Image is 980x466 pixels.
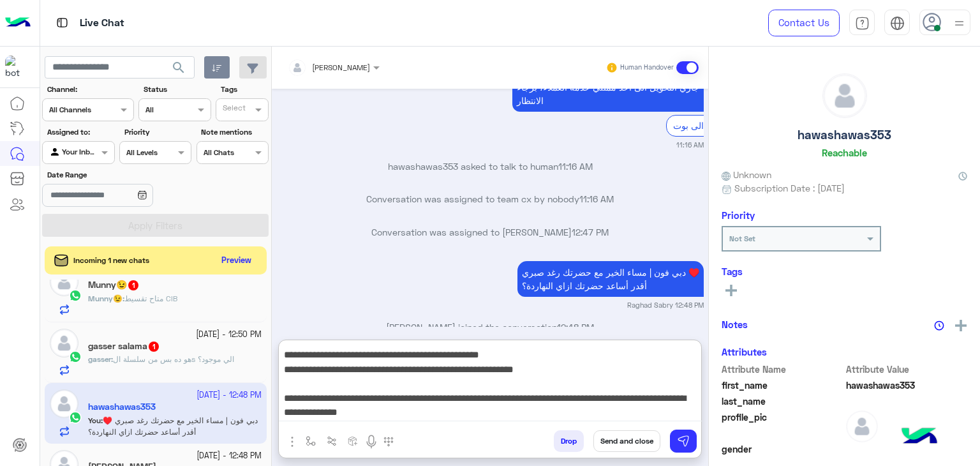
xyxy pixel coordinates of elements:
div: Select [221,102,246,117]
span: 11:16 AM [579,193,614,204]
span: Attribute Value [846,363,968,376]
span: 11:16 AM [558,161,593,172]
span: هو ده بس من سلسلة الs الي موجود؟ [113,354,234,364]
button: search [163,56,195,84]
span: 12:48 PM [557,322,594,333]
span: profile_pic [722,410,843,440]
label: Note mentions [201,126,267,138]
span: gasser [88,354,111,364]
img: defaultAdmin.png [50,267,78,296]
p: 14/10/2025, 12:48 PM [517,261,704,297]
small: 11:16 AM [676,140,704,150]
button: Drop [554,430,584,452]
label: Channel: [47,84,133,95]
img: tab [855,16,870,31]
b: : [88,294,124,303]
button: Preview [216,252,257,270]
img: send message [677,435,690,447]
label: Tags [221,84,267,95]
span: 12:47 PM [572,227,609,237]
p: Live Chat [80,15,124,32]
button: Trigger scenario [322,430,343,451]
span: hawashawas353 [846,379,968,392]
button: Apply Filters [42,214,269,237]
span: Unknown [722,168,771,181]
button: Send and close [593,430,660,452]
h6: Tags [722,266,967,277]
span: gender [722,442,843,456]
img: notes [934,320,944,331]
p: [PERSON_NAME] joined the conversation [277,320,704,334]
small: [DATE] - 12:48 PM [197,450,262,462]
h6: Notes [722,319,748,330]
small: Human Handover [620,63,674,73]
p: Conversation was assigned to [PERSON_NAME] [277,225,704,239]
a: Contact Us [768,10,840,36]
img: send voice note [364,434,379,449]
span: search [171,60,186,75]
span: Attribute Name [722,363,843,376]
img: Trigger scenario [327,436,337,446]
span: [PERSON_NAME] [312,63,370,72]
h5: hawashawas353 [798,128,891,142]
h6: Reachable [822,147,867,158]
b: Not Set [729,234,755,243]
img: send attachment [285,434,300,449]
div: الرجوع الى بوت [666,115,739,136]
h5: Munny😉 [88,280,140,290]
label: Date Range [47,169,190,181]
img: select flow [306,436,316,446]
img: make a call [383,437,394,447]
a: tab [849,10,875,36]
img: hulul-logo.png [897,415,942,460]
img: profile [951,15,967,31]
img: defaultAdmin.png [846,410,878,442]
img: add [955,320,967,331]
h6: Attributes [722,346,767,357]
span: 1 [149,342,159,352]
span: Munny😉 [88,294,122,303]
small: [DATE] - 12:50 PM [196,329,262,341]
img: WhatsApp [69,289,82,302]
span: Incoming 1 new chats [73,255,149,266]
p: Conversation was assigned to team cx by nobody [277,192,704,206]
p: hawashawas353 asked to talk to human [277,160,704,173]
small: Raghad Sabry 12:48 PM [627,300,704,310]
span: متاح تقسيط CIB [124,294,177,303]
b: : [88,354,113,364]
p: 14/10/2025, 11:16 AM [512,76,704,112]
img: tab [890,16,905,31]
button: select flow [301,430,322,451]
img: defaultAdmin.png [50,329,78,357]
img: create order [348,436,358,446]
label: Status [144,84,209,95]
span: null [846,442,968,456]
label: Priority [124,126,190,138]
span: Subscription Date : [DATE] [734,181,845,195]
img: 1403182699927242 [5,56,28,79]
span: first_name [722,379,843,392]
img: WhatsApp [69,350,82,363]
label: Assigned to: [47,126,113,138]
img: Logo [5,10,31,36]
img: tab [54,15,70,31]
button: create order [343,430,364,451]
span: 1 [128,280,138,290]
h5: gasser salama [88,341,160,352]
img: defaultAdmin.png [823,74,866,117]
span: last_name [722,395,843,408]
h6: Priority [722,209,755,221]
